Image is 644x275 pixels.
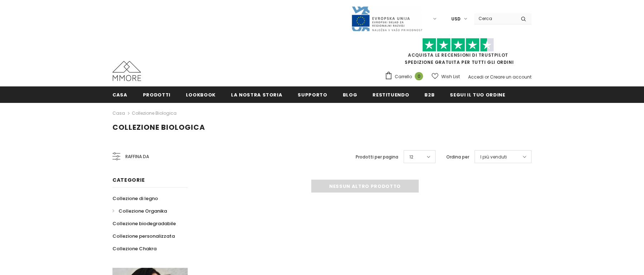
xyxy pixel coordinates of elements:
[112,86,128,103] a: Casa
[119,208,167,214] span: Collezione Organika
[112,109,125,118] a: Casa
[424,91,434,98] span: B2B
[231,86,282,103] a: La nostra storia
[112,205,167,217] a: Collezione Organika
[112,91,128,98] span: Casa
[112,230,175,242] a: Collezione personalizzata
[451,15,461,23] span: USD
[373,91,409,98] span: Restituendo
[112,195,158,202] span: Collezione di legno
[408,52,508,58] a: Acquista le recensioni di TrustPilot
[432,70,460,83] a: Wish List
[441,73,460,80] span: Wish List
[112,61,141,81] img: Casi MMORE
[415,72,423,80] span: 0
[356,153,398,161] label: Prodotti per pagina
[298,86,327,103] a: supporto
[450,91,505,98] span: Segui il tuo ordine
[480,153,507,161] span: I più venduti
[112,217,176,230] a: Collezione biodegradabile
[112,122,205,132] span: Collezione biologica
[409,153,413,161] span: 12
[450,86,505,103] a: Segui il tuo ordine
[112,245,157,252] span: Collezione Chakra
[112,220,176,227] span: Collezione biodegradabile
[298,91,327,98] span: supporto
[125,153,149,161] span: Raffina da
[112,192,158,205] a: Collezione di legno
[485,74,489,80] span: or
[422,38,494,52] img: Fidati di Pilot Stars
[112,233,175,240] span: Collezione personalizzata
[446,153,469,161] label: Ordina per
[132,110,177,116] a: Collezione biologica
[351,15,423,22] a: Javni Razpis
[343,91,357,98] span: Blog
[143,91,170,98] span: Prodotti
[385,71,427,82] a: Carrello 0
[143,86,170,103] a: Prodotti
[490,74,532,80] a: Creare un account
[186,86,216,103] a: Lookbook
[373,86,409,103] a: Restituendo
[474,13,515,24] input: Search Site
[395,73,412,80] span: Carrello
[112,242,157,255] a: Collezione Chakra
[351,6,423,32] img: Javni Razpis
[468,74,484,80] a: Accedi
[231,91,282,98] span: La nostra storia
[112,176,145,184] span: Categorie
[186,91,216,98] span: Lookbook
[424,86,434,103] a: B2B
[385,41,532,65] span: SPEDIZIONE GRATUITA PER TUTTI GLI ORDINI
[343,86,357,103] a: Blog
